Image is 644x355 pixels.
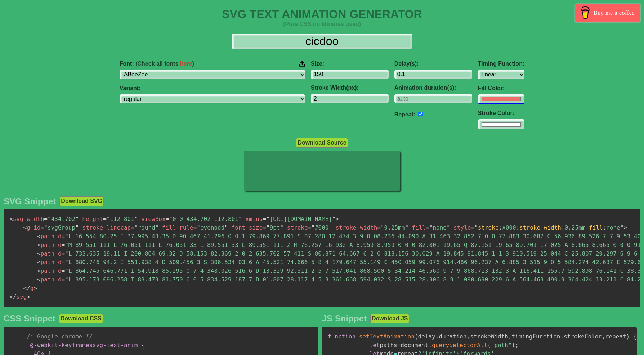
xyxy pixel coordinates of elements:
span: #000 0.25mm none [478,224,620,231]
input: 100 [311,70,389,79]
button: Download SVG [59,196,104,206]
span: = [62,241,65,248]
span: width [27,216,44,222]
span: stroke [287,224,308,231]
span: ) [512,342,515,349]
span: 0 0 434.702 112.801 [166,216,242,222]
label: Delay(s): [394,61,472,67]
span: : [499,224,502,231]
span: [URL][DOMAIN_NAME] [263,216,335,222]
span: = [62,233,65,240]
span: Font: [120,61,194,67]
span: path [37,259,54,266]
a: here [180,61,192,67]
h2: CSS Snippet [4,314,55,324]
span: xmlns [245,216,263,222]
span: < [37,259,41,266]
span: fill [589,224,603,231]
h2: SVG Snippet [4,196,56,207]
input: auto [394,94,472,103]
span: ( [487,342,491,349]
span: { [633,333,637,340]
span: " [280,224,284,231]
span: " [238,216,242,222]
label: Stroke Color: [478,110,524,116]
span: d [58,267,62,274]
span: " [197,224,200,231]
span: let [370,342,380,349]
span: @-webkit-keyframes [30,342,93,349]
span: </ [9,293,16,300]
span: (Check all fonts ) [135,61,194,67]
span: < [9,216,13,222]
span: evenodd [193,224,228,231]
span: Buy me a coffee [594,6,635,19]
span: < [37,250,41,257]
span: " [381,224,384,231]
span: , [466,333,470,340]
span: </ [23,285,30,292]
span: svgGroup [41,224,79,231]
button: Download Source [296,138,348,147]
span: " [447,224,450,231]
span: d [58,259,62,266]
span: 9pt [263,224,283,231]
label: Timing Function: [478,61,524,67]
input: Input Text Here [232,34,412,49]
span: = [166,216,169,222]
span: stroke-linecap [82,224,131,231]
span: = [131,224,134,231]
span: d [58,250,62,257]
span: height [82,216,103,222]
label: Animation duration(s): [394,85,472,91]
span: svg [9,293,27,300]
input: auto [418,112,423,116]
span: fill-rule [162,224,193,231]
span: " [620,224,624,231]
span: /* Google chrome */ [27,333,93,340]
span: " [134,216,138,222]
span: "path" [491,342,512,349]
span: < [37,267,41,274]
span: 112.801 [103,216,138,222]
span: stroke-width [519,224,561,231]
span: " [75,216,79,222]
span: = [308,224,312,231]
span: round [131,224,158,231]
span: stroke [478,224,499,231]
span: " [65,259,68,266]
span: path [37,250,54,257]
span: svg [9,216,23,222]
span: d [58,276,62,283]
span: : [561,224,565,231]
span: path [37,233,54,240]
span: " [169,216,173,222]
span: #000 [308,224,332,231]
span: " [266,224,270,231]
span: " [134,224,138,231]
span: > [623,224,627,231]
span: g [23,285,34,292]
span: d [58,233,62,240]
span: ( [415,333,418,340]
span: " [332,216,336,222]
span: = [62,276,65,283]
span: " [224,224,228,231]
span: " [65,250,68,257]
span: " [328,224,332,231]
span: , [560,333,564,340]
span: > [33,285,37,292]
span: > [27,293,30,300]
span: ; [585,224,589,231]
span: " [107,216,110,222]
span: ; [515,342,519,349]
span: viewBox [141,216,165,222]
span: " [65,276,68,283]
span: = [62,259,65,266]
span: " [266,216,270,222]
a: Buy me a coffee [575,4,640,22]
span: = [193,224,197,231]
span: < [37,233,41,240]
span: < [37,241,41,248]
span: . [428,342,432,349]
